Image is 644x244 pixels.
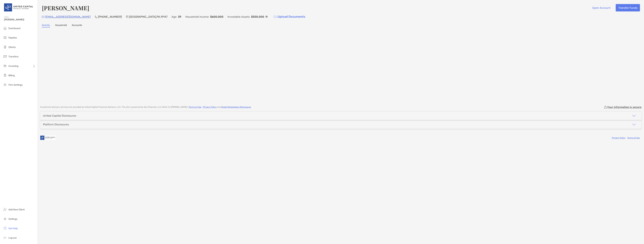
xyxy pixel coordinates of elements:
p: [EMAIL_ADDRESS][DOMAIN_NAME] [45,15,91,19]
img: clients icon [3,45,7,49]
p: $600,000 [210,15,223,19]
img: button icon [274,16,277,18]
p: Age [172,15,177,19]
span: Investing [8,65,18,67]
img: company logo [40,134,55,142]
img: billing icon [3,73,7,77]
span: Log out [8,236,17,239]
a: Accounts [72,24,82,27]
a: Terms of Use [627,137,640,139]
a: Activity [42,24,50,27]
span: Transfers [8,55,19,58]
img: icon arrow [632,123,636,127]
span: Billing [8,74,15,77]
img: pipeline icon [3,36,7,40]
div: Platform Disclosures [43,123,69,126]
span: Firm Settings [8,83,23,86]
img: Location Icon [126,15,128,18]
span: Dashboard [8,27,20,30]
img: settings icon [3,217,7,221]
p: Your information is secure [607,106,641,109]
p: Household Income [185,15,209,19]
img: add_new_client icon [3,207,7,211]
img: transfers icon [3,54,7,58]
p: [PHONE_NUMBER] [98,15,122,19]
img: logout icon [3,236,7,240]
p: $550,000 [251,15,264,19]
p: [GEOGRAPHIC_DATA] , PA , 19147 [129,15,167,19]
span: Settings [8,218,17,220]
p: Investment advisory services are provided by United Capital Financial Advisors, LLC . This site i... [40,106,251,108]
img: dashboard icon [3,26,7,30]
img: Email Icon [42,16,44,18]
span: Add New Client [8,208,25,211]
h4: [PERSON_NAME] [42,4,89,12]
button: Transfer Funds [616,4,640,11]
span: [PERSON_NAME]! [4,18,36,21]
img: investing icon [3,64,7,68]
p: 39 [178,15,181,19]
span: Clients [8,46,16,49]
img: icon arrow [632,114,636,118]
a: Privacy Policy [612,137,626,139]
a: Terms of Use [189,106,201,108]
a: Household [55,24,67,27]
span: Pipeline [8,36,17,39]
a: Model Marketplace Disclosures [221,106,251,108]
img: get-help icon [3,226,7,230]
p: Investable Assets [227,15,250,19]
a: Upload Documents [272,13,308,20]
img: United Capital Logo [4,1,34,13]
button: Open Account [590,4,613,11]
img: Info Icon [266,16,268,18]
a: Privacy Policy [203,106,217,108]
img: firm-settings icon [3,83,7,87]
div: United Capital Disclosures [43,114,76,117]
span: Get Help [8,227,18,230]
img: Phone Icon [95,15,97,18]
